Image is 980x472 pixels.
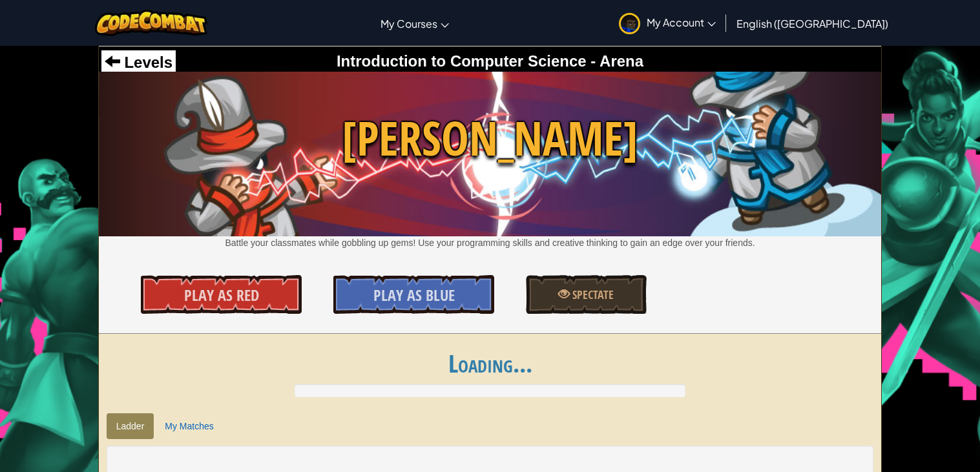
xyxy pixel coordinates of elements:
span: Spectate [570,287,614,303]
a: Levels [105,54,172,71]
span: My Account [647,15,716,29]
a: My Courses [374,6,455,41]
span: Play As Red [184,285,259,305]
img: Wakka Maul [99,72,882,236]
a: Ladder [107,413,154,439]
a: Spectate [526,275,646,314]
img: avatar [619,13,640,34]
span: - Arena [587,52,643,70]
a: My Matches [155,413,223,439]
span: My Courses [381,17,437,30]
span: [PERSON_NAME] [99,105,882,172]
img: CodeCombat logo [95,10,208,36]
span: Play As Blue [373,285,455,305]
a: English ([GEOGRAPHIC_DATA]) [730,6,895,41]
h1: Loading... [99,350,882,377]
a: My Account [612,3,722,43]
span: Levels [120,54,172,71]
span: English ([GEOGRAPHIC_DATA]) [736,17,888,30]
p: Battle your classmates while gobbling up gems! Use your programming skills and creative thinking ... [99,236,882,249]
span: Introduction to Computer Science [337,52,587,70]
